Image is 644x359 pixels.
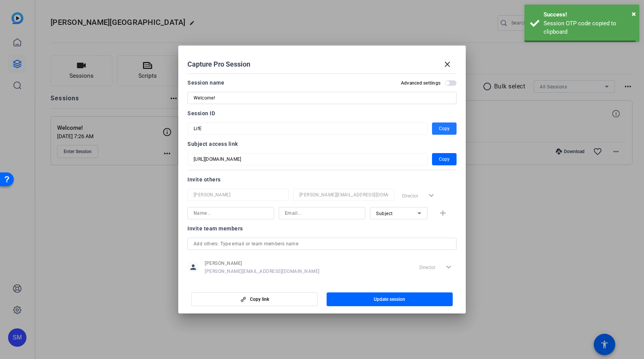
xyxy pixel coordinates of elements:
[376,211,393,216] span: Subject
[187,55,457,73] div: Capture Pro Session
[194,190,283,199] input: Name...
[544,10,634,19] div: Success!
[544,19,634,36] div: Session OTP code copied to clipboard
[194,93,450,103] input: Enter Session Name
[187,175,457,184] div: Invite others
[439,155,450,164] span: Copy
[432,153,457,165] button: Copy
[187,78,224,87] div: Session name
[443,60,452,69] mat-icon: close
[632,9,636,18] span: ×
[187,109,457,118] div: Session ID
[194,209,268,218] input: Name...
[205,260,320,266] span: [PERSON_NAME]
[187,139,457,148] div: Subject access link
[432,122,457,135] button: Copy
[401,80,440,86] h2: Advanced settings
[285,209,359,218] input: Email...
[439,124,450,133] span: Copy
[374,296,405,302] span: Update session
[205,268,320,274] span: [PERSON_NAME][EMAIL_ADDRESS][DOMAIN_NAME]
[327,292,453,306] button: Update session
[194,239,450,248] input: Add others: Type email or team members name
[632,8,636,20] button: Close
[250,296,269,302] span: Copy link
[191,292,318,306] button: Copy link
[299,190,388,199] input: Email...
[194,155,421,164] input: Session OTP
[187,261,199,273] mat-icon: person
[187,224,457,233] div: Invite team members
[194,124,421,133] input: Session OTP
